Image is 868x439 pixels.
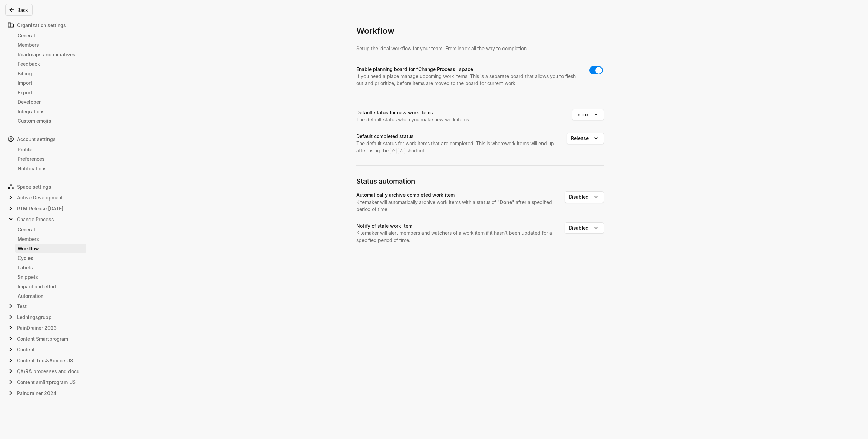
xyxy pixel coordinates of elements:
[500,199,512,205] span: Done
[15,97,86,107] a: Developer
[356,45,604,57] div: Setup the ideal workflow for your team. From inbox all the way to completion.
[356,109,433,116] div: Default status for new work items
[17,335,68,342] span: Content Smärtprogram
[18,70,84,77] div: Billing
[15,69,86,78] a: Billing
[17,313,52,321] span: Ledningsgrupp
[15,244,86,253] a: Workflow
[15,164,86,173] a: Notifications
[18,89,84,96] div: Export
[18,165,84,172] div: Notifications
[18,32,84,39] div: General
[356,198,559,213] div: Kitemaker will automatically archive work items with a status of " " after a specified period of ...
[15,50,86,59] a: Roadmaps and initiatives
[18,108,84,115] div: Integrations
[356,73,583,87] div: If you need a place manage upcoming work items. This is a separate board that allows you to flesh...
[15,31,86,40] a: General
[17,303,27,310] span: Test
[5,20,86,31] div: Organization settings
[17,379,76,386] span: Content smärtprogram US
[18,98,84,106] div: Developer
[15,88,86,97] a: Export
[17,216,54,223] span: Change Process
[15,40,86,50] a: Members
[15,145,86,154] a: Profile
[356,222,412,229] div: Notify of stale work item
[18,41,84,49] div: Members
[15,282,86,291] a: Impact and effort
[356,116,470,123] div: The default status when you make new work items.
[17,389,56,397] span: Paindrainer 2024
[356,25,604,45] div: Workflow
[18,254,84,262] div: Cycles
[15,234,86,244] a: Members
[356,191,455,198] div: Automatically archive completed work item
[18,155,84,163] div: Preferences
[15,154,86,164] a: Preferences
[17,194,63,201] span: Active Development
[356,140,561,154] div: The default status for work items that are completed. This is where work item s will end up after...
[15,107,86,116] a: Integrations
[18,51,84,58] div: Roadmaps and initiatives
[18,264,84,271] div: Labels
[18,292,84,300] div: Automation
[398,148,405,154] kbd: a
[18,273,84,281] div: Snippets
[5,4,33,16] button: Back
[17,368,84,375] span: QA/RA processes and documents
[5,134,86,145] div: Account settings
[15,263,86,272] a: Labels
[356,65,473,73] div: Enable planning board for “Change Process” space
[18,146,84,153] div: Profile
[17,357,73,364] span: Content Tips&Advice US
[356,176,604,191] div: Status automation
[15,253,86,263] a: Cycles
[15,291,86,301] a: Automation
[18,117,84,125] div: Custom emojis
[18,235,84,243] div: Members
[356,133,414,140] div: Default completed status
[18,245,84,252] div: Workflow
[15,78,86,88] a: Import
[18,283,84,290] div: Impact and effort
[17,205,63,212] span: RTM Release [DATE]
[15,225,86,234] a: General
[17,346,35,353] span: Content
[18,79,84,87] div: Import
[356,229,559,244] div: Kitemaker will alert members and watchers of a work item if it hasn't been updated for a specifie...
[15,272,86,282] a: Snippets
[15,59,86,69] a: Feedback
[5,181,86,192] div: Space settings
[15,116,86,126] a: Custom emojis
[18,226,84,233] div: General
[18,60,84,68] div: Feedback
[17,324,57,331] span: PainDrainer 2023
[390,148,397,154] kbd: ⇧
